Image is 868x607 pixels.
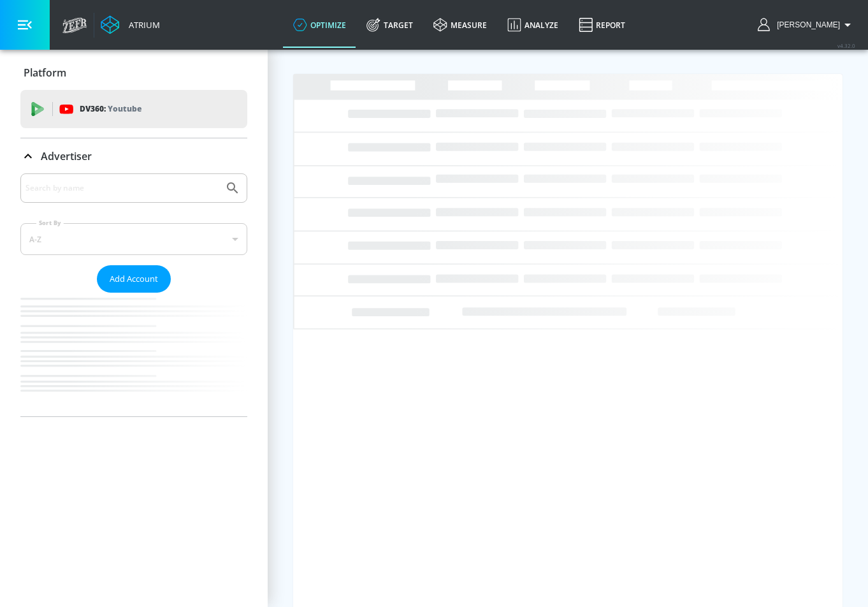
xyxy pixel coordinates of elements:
[283,2,356,48] a: optimize
[25,180,219,196] input: Search by name
[108,102,141,115] p: Youtube
[20,138,247,174] div: Advertiser
[20,223,247,255] div: A-Z
[20,55,247,91] div: Platform
[20,293,247,416] nav: list of Advertiser
[497,2,568,48] a: Analyze
[124,19,160,31] div: Atrium
[101,15,160,34] a: Atrium
[80,102,141,116] p: DV360:
[24,66,66,80] p: Platform
[41,149,92,163] p: Advertiser
[772,20,840,29] span: login as: javier.armendariz@zefr.com
[568,2,635,48] a: Report
[20,173,247,416] div: Advertiser
[758,17,855,33] button: [PERSON_NAME]
[110,272,158,286] span: Add Account
[423,2,497,48] a: measure
[837,42,855,49] span: v 4.32.0
[356,2,423,48] a: Target
[97,265,171,293] button: Add Account
[20,90,247,128] div: DV360: Youtube
[36,219,64,227] label: Sort By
